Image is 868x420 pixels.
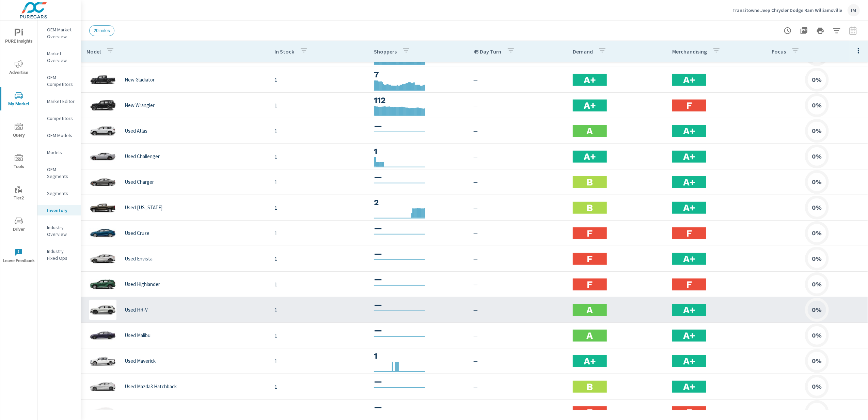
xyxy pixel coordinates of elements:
p: — [473,204,562,212]
h3: 7 [374,69,462,80]
p: Models [47,149,75,156]
h3: — [374,299,462,311]
p: Demand [573,48,593,55]
h2: A+ [683,176,695,188]
h6: 0% [812,127,822,134]
h2: F [587,406,593,418]
h2: A+ [683,74,695,86]
p: Model [86,48,101,55]
span: Query [2,123,35,139]
h2: F [587,253,593,265]
img: glamour [89,172,116,192]
h2: A+ [683,330,695,342]
p: 45 Day Turn [473,48,501,55]
p: Used HR-V [125,307,148,313]
p: Industry Overview [47,224,75,238]
h6: 0% [812,255,822,262]
h2: F [587,279,593,290]
p: — [473,255,562,263]
p: Used Maverick [125,358,156,364]
h6: 0% [812,204,822,211]
span: Driver [2,217,35,234]
h2: A+ [683,253,695,265]
img: glamour [89,351,116,371]
p: — [473,76,562,84]
p: — [473,408,562,416]
p: OEM Segments [47,166,75,180]
p: 1 [274,306,363,314]
p: — [473,280,562,288]
button: Print Report [814,24,827,37]
h2: A+ [683,381,695,393]
h6: 0% [812,153,822,160]
div: OEM Competitors [37,72,81,89]
div: Models [37,147,81,157]
img: glamour [89,95,116,116]
h2: B [587,176,593,188]
h6: 0% [812,358,822,364]
img: glamour [89,70,116,90]
div: Segments [37,188,81,198]
span: Tier2 [2,185,35,202]
p: Used Missing Model [125,409,167,415]
p: 1 [274,331,363,340]
h6: 0% [812,76,822,83]
h2: A+ [683,125,695,137]
p: 1 [274,204,363,212]
h3: — [374,222,462,234]
p: Industry Fixed Ops [47,248,75,261]
p: Focus [772,48,786,55]
h3: — [374,248,462,259]
h6: 0% [812,102,822,109]
h2: A [587,304,593,316]
h3: 112 [374,94,462,106]
p: 1 [274,76,363,84]
img: glamour [89,300,116,320]
p: New Gladiator [125,77,155,83]
div: IM [848,4,860,16]
p: Used Challenger [125,153,160,160]
p: Segments [47,190,75,197]
h2: B [587,381,593,393]
h6: 0% [812,230,822,237]
img: glamour [89,146,116,167]
div: Inventory [37,205,81,215]
h2: A+ [584,74,596,86]
span: Tools [2,154,35,171]
img: glamour [89,325,116,346]
h2: A+ [683,202,695,214]
p: Transitowne Jeep Chrysler Dodge Ram Williamsville [732,7,842,13]
h2: A+ [584,100,596,111]
p: 1 [274,229,363,237]
p: 1 [274,408,363,416]
p: — [473,152,562,161]
p: Used Charger [125,179,154,185]
img: glamour [89,274,116,295]
img: glamour [89,121,116,141]
p: 1 [274,280,363,288]
p: — [473,229,562,237]
div: Industry Overview [37,222,81,239]
h3: — [374,120,462,132]
p: — [473,357,562,365]
span: My Market [2,91,35,108]
p: OEM Market Overview [47,26,75,40]
h2: F [686,406,692,418]
p: Used Cruze [125,230,149,236]
h6: 0% [812,179,822,185]
p: Inventory [47,207,75,214]
img: glamour [89,223,116,243]
h3: 2 [374,197,462,208]
p: Used Atlas [125,128,147,134]
img: glamour [89,249,116,269]
div: Competitors [37,113,81,123]
p: OEM Models [47,132,75,139]
p: Used Mazda3 Hatchback [125,384,177,390]
div: Industry Fixed Ops [37,246,81,263]
button: Apply Filters [830,24,843,37]
p: Used Highlander [125,281,160,287]
p: OEM Competitors [47,74,75,88]
h2: B [587,202,593,214]
h3: — [374,401,462,413]
h2: F [686,227,692,239]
